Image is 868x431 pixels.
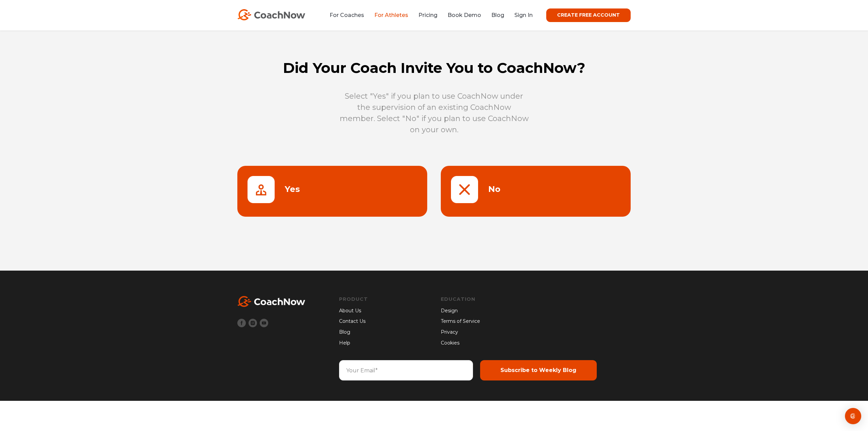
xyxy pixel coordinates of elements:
a: About Us [339,307,368,315]
a: CREATE FREE ACCOUNT [546,8,631,22]
img: Instagram [249,319,257,327]
a: Cookies [441,339,529,347]
a: Design [441,307,529,315]
input: Subscribe to Weekly Blog [480,360,597,380]
div: Navigation Menu [339,296,368,347]
div: Open Intercom Messenger [845,408,861,424]
a: Blog [491,12,504,18]
a: Terms of Service [441,318,529,325]
input: Your Email* [339,360,473,380]
img: Youtube [260,319,268,327]
p: Select "Yes" if you plan to use CoachNow under the supervision of an existing CoachNow member. Se... [339,91,529,135]
h1: Did Your Coach Invite You to CoachNow? [231,59,637,77]
img: CoachNow Logo [237,9,305,20]
a: Contact Us [339,318,368,325]
a: For Athletes [374,12,408,18]
a: Product [339,296,368,302]
a: Pricing [418,12,437,18]
a: Help [339,339,368,347]
img: Facebook [237,319,246,327]
a: Privacy [441,329,529,336]
img: White CoachNow Logo [237,296,305,307]
a: Book Demo [448,12,481,18]
a: Education [441,296,529,302]
a: Blog [339,329,368,336]
a: For Coaches [330,12,364,18]
a: Sign In [514,12,533,18]
div: Navigation Menu [441,296,529,347]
